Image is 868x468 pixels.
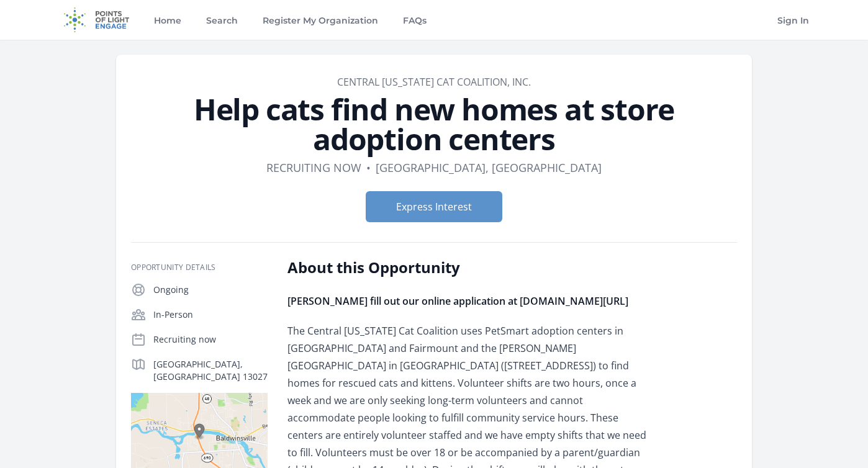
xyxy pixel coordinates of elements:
dd: Recruiting now [266,159,361,176]
p: [GEOGRAPHIC_DATA], [GEOGRAPHIC_DATA] 13027 [153,358,268,383]
a: Central [US_STATE] Cat Coalition, Inc. [337,75,531,89]
h1: Help cats find new homes at store adoption centers [131,94,737,154]
h2: About this Opportunity [287,258,651,277]
strong: [PERSON_NAME] fill out our online application at [DOMAIN_NAME][URL] [287,294,628,308]
h3: Opportunity Details [131,263,268,272]
div: • [366,159,371,176]
dd: [GEOGRAPHIC_DATA], [GEOGRAPHIC_DATA] [376,159,602,176]
p: Recruiting now [153,333,268,346]
p: In-Person [153,308,268,321]
p: Ongoing [153,284,268,296]
button: Express Interest [366,191,502,222]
